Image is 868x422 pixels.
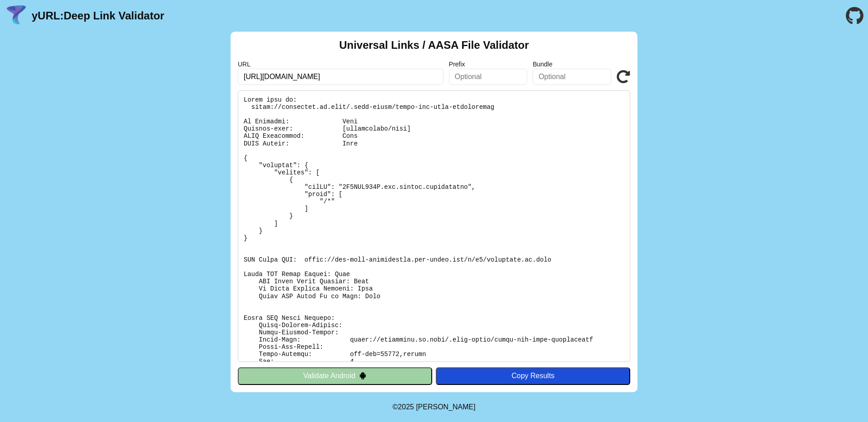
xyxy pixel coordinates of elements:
[5,4,28,28] img: yURL Logo
[32,9,164,22] a: yURL:Deep Link Validator
[449,69,528,85] input: Optional
[398,403,414,411] span: 2025
[238,61,443,68] label: URL
[416,403,476,411] a: Michael Ibragimchayev's Personal Site
[440,372,626,380] div: Copy Results
[238,367,432,384] button: Validate Android
[436,367,630,384] button: Copy Results
[339,39,529,52] h2: Universal Links / AASA File Validator
[238,69,443,85] input: Required
[533,69,611,85] input: Optional
[392,392,475,422] footer: ©
[533,61,611,68] label: Bundle
[359,372,367,380] img: droidIcon.svg
[238,90,630,362] pre: Lorem ipsu do: sitam://consectet.ad.elit/.sedd-eiusm/tempo-inc-utla-etdoloremag Al Enimadmi: Veni...
[449,61,528,68] label: Prefix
